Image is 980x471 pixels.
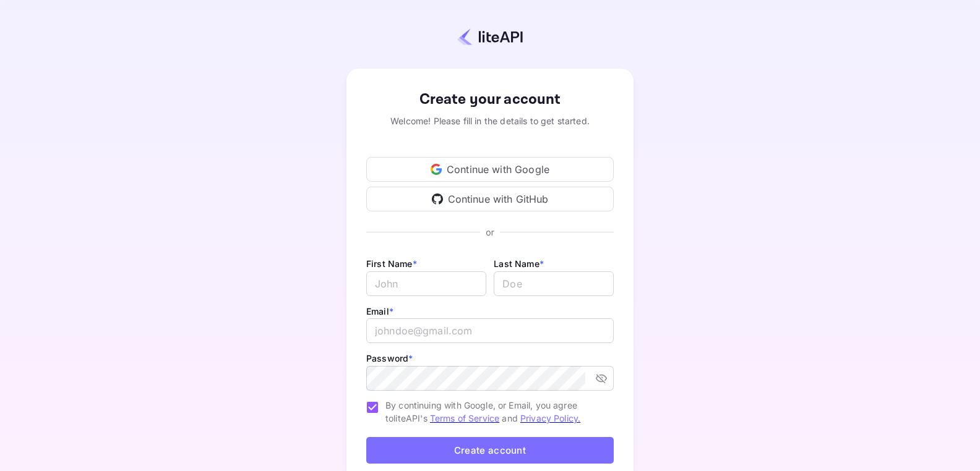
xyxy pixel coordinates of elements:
[494,271,614,296] input: Doe
[366,114,614,127] div: Welcome! Please fill in the details to get started.
[366,353,413,363] label: Password
[590,367,612,389] button: toggle password visibility
[366,318,614,343] input: johndoe@gmail.com
[366,271,486,296] input: John
[430,413,499,423] a: Terms of Service
[366,437,614,464] button: Create account
[385,399,604,425] span: By continuing with Google, or Email, you agree to liteAPI's and
[366,157,614,182] div: Continue with Google
[366,88,614,111] div: Create your account
[366,187,614,211] div: Continue with GitHub
[520,413,580,423] a: Privacy Policy.
[366,306,393,316] label: Email
[457,28,523,46] img: liteapi
[494,258,544,269] label: Last Name
[366,258,417,269] label: First Name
